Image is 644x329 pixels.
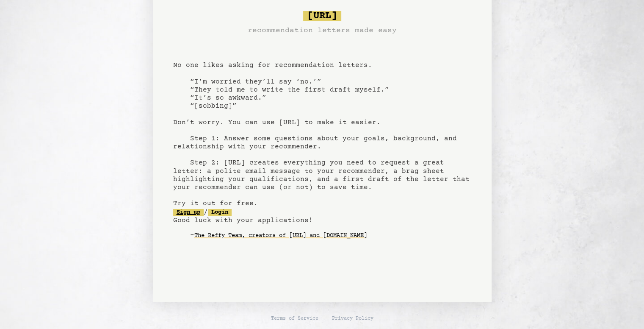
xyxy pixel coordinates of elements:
span: [URL] [303,11,341,21]
a: Terms of Service [271,315,318,322]
a: Privacy Policy [332,315,373,322]
pre: No one likes asking for recommendation letters. “I’m worried they’ll say ‘no.’” “They told me to ... [173,8,471,256]
h3: recommendation letters made easy [248,25,397,36]
div: - [190,231,471,240]
a: The Reffy Team, creators of [URL] and [DOMAIN_NAME] [194,229,367,243]
a: Sign up [173,209,204,216]
a: Login [208,209,232,216]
